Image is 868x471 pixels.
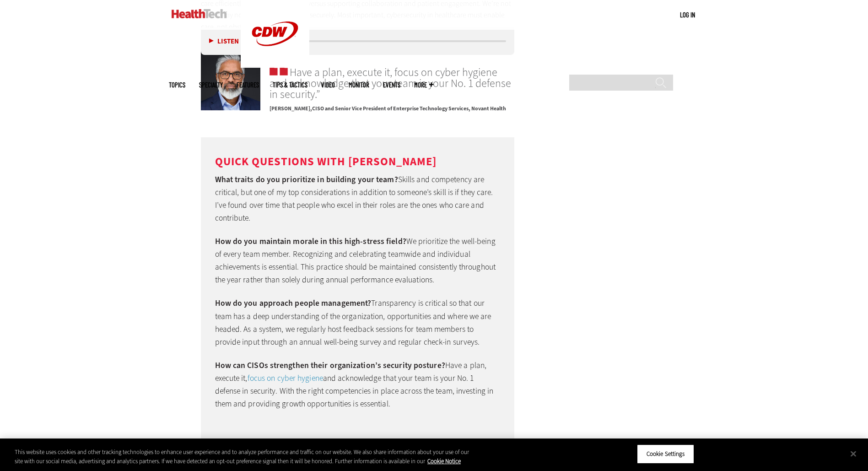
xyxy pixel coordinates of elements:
strong: How do you approach people management? [215,298,372,309]
span: More [414,81,433,88]
img: Home [172,9,227,18]
span: Topics [169,81,185,88]
a: MonITor [349,81,369,88]
button: Close [843,444,863,464]
button: Cookie Settings [637,444,694,464]
strong: How do you maintain morale in this high-stress field? [215,236,406,247]
a: Events [383,81,400,88]
a: CDW [241,60,309,70]
a: focus on cyber hygiene [248,373,323,384]
div: This website uses cookies and other tracking technologies to enhance user experience and to analy... [15,448,477,466]
div: User menu [680,10,695,20]
a: More information about your privacy [427,457,461,465]
a: Features [237,81,259,88]
p: We prioritize the well-being of every team member. Recognizing and celebrating teamwide and indiv... [215,235,501,287]
a: Tips & Tactics [273,81,307,88]
p: Have a plan, execute it, and acknowledge that your team is your No. 1 defense in security. With t... [215,359,501,411]
span: Specialty [199,81,223,88]
a: Log in [680,11,695,19]
span: [PERSON_NAME] [270,105,312,112]
p: Skills and competency are critical, but one of my top considerations in addition to someone’s ski... [215,173,501,225]
span: Have a plan, execute it, focus on cyber hygiene and acknowledge that your team is your No. 1 defe... [270,60,514,100]
p: CISO and Senior Vice President of Enterprise Technology Services, Novant Health [270,100,514,113]
p: Transparency is critical so that our team has a deep understanding of the organization, opportuni... [215,297,501,348]
h3: Quick Questions with [PERSON_NAME] [215,156,501,168]
a: Video [321,81,335,88]
strong: How can CISOs strengthen their organization’s security posture? [215,360,445,371]
strong: What traits do you prioritize in building your team? [215,174,398,185]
